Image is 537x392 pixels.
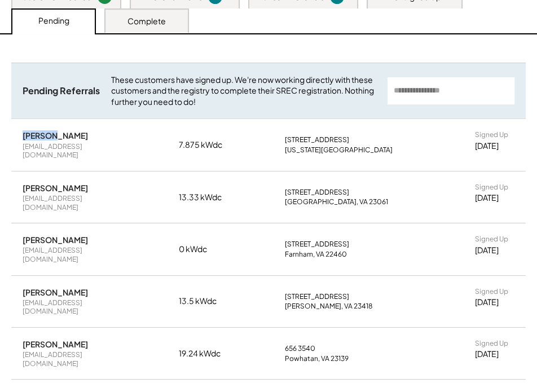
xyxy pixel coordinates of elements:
[475,245,499,256] div: [DATE]
[285,197,388,206] div: [GEOGRAPHIC_DATA], VA 23061
[23,298,130,316] div: [EMAIL_ADDRESS][DOMAIN_NAME]
[475,287,508,296] div: Signed Up
[475,183,508,192] div: Signed Up
[179,139,235,151] div: 7.875 kWdc
[285,344,315,353] div: 656 3540
[475,235,508,244] div: Signed Up
[285,146,393,155] div: [US_STATE][GEOGRAPHIC_DATA]
[475,140,499,152] div: [DATE]
[285,250,347,259] div: Farnham, VA 22460
[475,339,508,348] div: Signed Up
[475,192,499,204] div: [DATE]
[23,246,130,263] div: [EMAIL_ADDRESS][DOMAIN_NAME]
[285,188,349,197] div: [STREET_ADDRESS]
[475,349,499,360] div: [DATE]
[111,74,376,108] div: These customers have signed up. We're now working directly with these customers and the registry ...
[23,350,130,368] div: [EMAIL_ADDRESS][DOMAIN_NAME]
[23,194,130,212] div: [EMAIL_ADDRESS][DOMAIN_NAME]
[23,287,88,297] div: [PERSON_NAME]
[475,130,508,139] div: Signed Up
[285,240,349,249] div: [STREET_ADDRESS]
[285,135,349,144] div: [STREET_ADDRESS]
[179,348,235,359] div: 19.24 kWdc
[179,296,235,307] div: 13.5 kWdc
[179,192,235,203] div: 13.33 kWdc
[23,85,100,97] div: Pending Referrals
[23,235,88,245] div: [PERSON_NAME]
[23,142,130,160] div: [EMAIL_ADDRESS][DOMAIN_NAME]
[285,292,349,301] div: [STREET_ADDRESS]
[23,183,88,193] div: [PERSON_NAME]
[23,339,88,349] div: [PERSON_NAME]
[38,15,69,27] div: Pending
[285,302,373,311] div: [PERSON_NAME], VA 23418
[23,130,88,140] div: [PERSON_NAME]
[285,354,349,363] div: Powhatan, VA 23139
[475,297,499,308] div: [DATE]
[127,16,166,27] div: Complete
[179,244,235,255] div: 0 kWdc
